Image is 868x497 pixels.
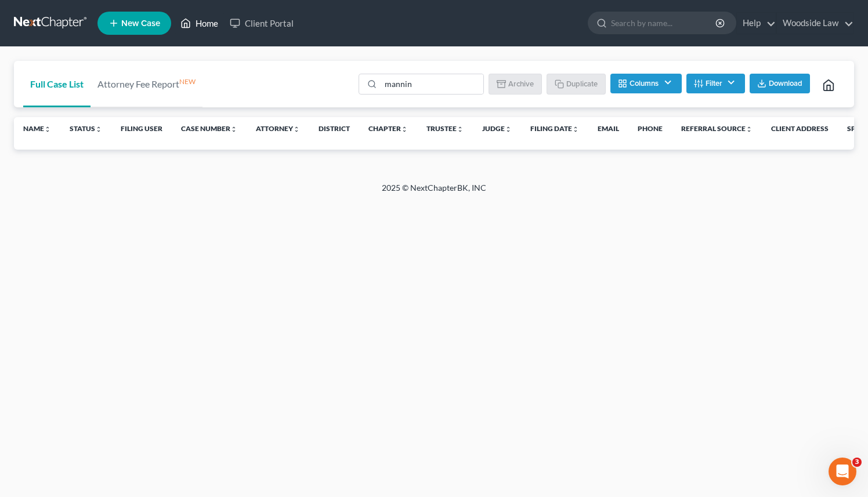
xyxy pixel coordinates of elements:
[611,12,717,34] input: Search by name...
[750,74,810,93] button: Download
[23,124,51,133] a: Nameunfold_more
[91,61,202,107] a: Attorney Fee ReportNEW
[293,126,300,133] i: unfold_more
[368,124,408,133] a: Chapterunfold_more
[179,77,196,86] sup: NEW
[572,126,579,133] i: unfold_more
[401,126,408,133] i: unfold_more
[769,79,802,88] span: Download
[746,126,753,133] i: unfold_more
[610,74,681,93] button: Columns
[686,74,745,93] button: Filter
[181,124,237,133] a: Case Numberunfold_more
[103,182,765,203] div: 2025 © NextChapterBK, INC
[256,124,300,133] a: Attorneyunfold_more
[44,126,51,133] i: unfold_more
[762,117,838,140] th: Client Address
[457,126,464,133] i: unfold_more
[505,126,512,133] i: unfold_more
[121,19,160,28] span: New Case
[588,117,628,140] th: Email
[530,124,579,133] a: Filing Dateunfold_more
[777,13,853,34] a: Woodside Law
[309,117,359,140] th: District
[230,126,237,133] i: unfold_more
[23,61,91,107] a: Full Case List
[224,13,299,34] a: Client Portal
[852,458,862,467] span: 3
[95,126,102,133] i: unfold_more
[70,124,102,133] a: Statusunfold_more
[175,13,224,34] a: Home
[111,117,172,140] th: Filing User
[426,124,464,133] a: Trusteeunfold_more
[482,124,512,133] a: Judgeunfold_more
[628,117,672,140] th: Phone
[829,458,856,485] iframe: Intercom live chat
[681,124,753,133] a: Referral Sourceunfold_more
[737,13,776,34] a: Help
[381,74,483,94] input: Search by name...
